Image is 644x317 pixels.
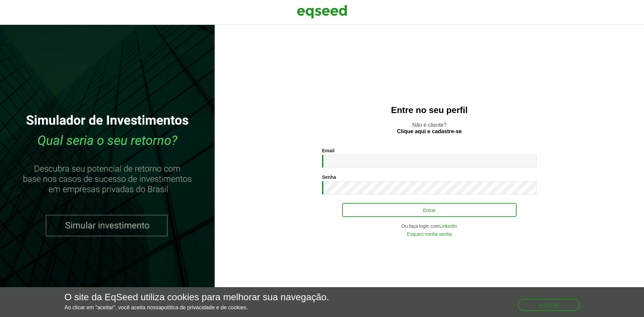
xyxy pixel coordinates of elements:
button: Aceitar [518,299,580,311]
label: Senha [322,175,336,179]
label: Email [322,148,334,153]
a: política de privacidade e de cookies [161,305,247,310]
img: EqSeed Logo [297,3,347,20]
h5: O site da EqSeed utiliza cookies para melhorar sua navegação. [64,292,329,303]
a: LinkedIn [439,224,457,228]
p: Ao clicar em "aceitar", você aceita nossa . [64,304,329,311]
a: Clique aqui e cadastre-se [397,129,462,134]
button: Entrar [342,203,517,217]
h2: Entre no seu perfil [228,105,631,115]
a: Esqueci minha senha [407,232,452,236]
p: Não é cliente? [228,122,631,135]
div: Ou faça login com [322,224,537,228]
